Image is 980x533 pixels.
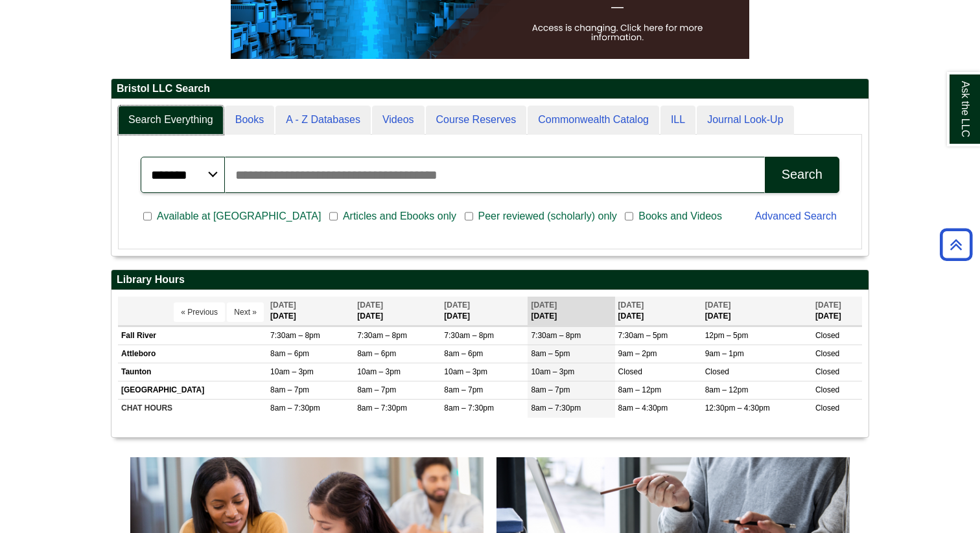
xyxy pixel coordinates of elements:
span: [DATE] [531,301,557,310]
div: Search [782,167,822,182]
a: Books [225,106,274,135]
span: Available at [GEOGRAPHIC_DATA] [152,209,326,224]
a: Videos [372,106,425,135]
span: Closed [705,367,729,376]
span: 12:30pm – 4:30pm [705,403,770,413]
a: ILL [660,106,695,135]
span: [DATE] [705,301,731,310]
td: [GEOGRAPHIC_DATA] [118,381,267,400]
span: Closed [618,367,642,376]
span: 8am – 4:30pm [618,403,668,413]
span: 8am – 7pm [270,385,309,394]
span: 12pm – 5pm [705,331,749,340]
th: [DATE] [528,297,614,326]
th: [DATE] [267,297,354,326]
a: Back to Top [935,236,977,253]
span: Closed [815,367,839,376]
input: Books and Videos [625,210,633,222]
span: 7:30am – 8pm [270,331,320,340]
th: [DATE] [441,297,528,326]
span: 7:30am – 8pm [531,331,581,340]
td: CHAT HOURS [118,400,267,418]
a: Course Reserves [426,106,527,135]
span: Articles and Ebooks only [338,209,461,224]
span: 8am – 12pm [618,385,662,394]
a: A - Z Databases [275,106,371,135]
span: 8am – 7pm [444,385,483,394]
span: Closed [815,385,839,394]
input: Peer reviewed (scholarly) only [465,210,473,222]
span: 8am – 7pm [357,385,396,394]
input: Available at [GEOGRAPHIC_DATA] [143,210,152,222]
span: 8am – 6pm [270,349,309,358]
span: [DATE] [815,301,841,310]
span: 9am – 1pm [705,349,744,358]
span: 8am – 7:30pm [444,403,494,413]
h2: Bristol LLC Search [111,79,869,99]
a: Journal Look-Up [697,106,793,135]
span: 9am – 2pm [618,349,657,358]
span: Closed [815,349,839,358]
span: 7:30am – 8pm [357,331,407,340]
span: 8am – 7:30pm [531,403,581,413]
td: Fall River [118,326,267,345]
span: 7:30am – 5pm [618,331,668,340]
span: 8am – 6pm [357,349,396,358]
span: 10am – 3pm [531,367,574,376]
span: [DATE] [618,301,644,310]
a: Advanced Search [755,210,837,221]
span: Closed [815,403,839,413]
button: « Previous [174,302,225,322]
span: 8am – 7:30pm [357,403,407,413]
td: Taunton [118,363,267,381]
span: 10am – 3pm [270,367,314,376]
span: 8am – 7:30pm [270,403,320,413]
span: [DATE] [444,301,470,310]
button: Next » [227,302,264,322]
span: 8am – 12pm [705,385,749,394]
span: Books and Videos [633,209,727,224]
span: 8am – 5pm [531,349,570,358]
span: 8am – 7pm [531,385,570,394]
th: [DATE] [615,297,702,326]
span: 10am – 3pm [444,367,487,376]
th: [DATE] [354,297,441,326]
h2: Library Hours [111,270,869,290]
span: [DATE] [357,301,383,310]
span: 7:30am – 8pm [444,331,494,340]
span: 8am – 6pm [444,349,483,358]
input: Articles and Ebooks only [329,210,338,222]
td: Attleboro [118,345,267,363]
span: Closed [815,331,839,340]
a: Search Everything [118,106,224,135]
span: [DATE] [270,301,296,310]
th: [DATE] [812,297,862,326]
button: Search [765,157,839,193]
a: Commonwealth Catalog [528,106,659,135]
span: Peer reviewed (scholarly) only [473,209,622,224]
th: [DATE] [702,297,812,326]
span: 10am – 3pm [357,367,401,376]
